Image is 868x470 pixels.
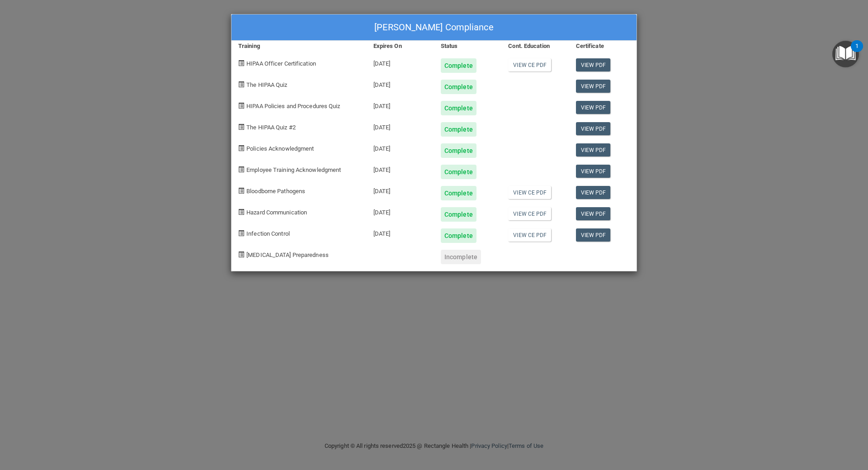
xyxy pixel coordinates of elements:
div: Complete [441,80,476,94]
a: View PDF [576,143,611,157]
a: View PDF [576,58,611,71]
a: View PDF [576,80,611,93]
span: Policies Acknowledgment [246,145,314,152]
div: Complete [441,143,476,158]
span: The HIPAA Quiz #2 [246,124,296,131]
span: [MEDICAL_DATA] Preparedness [246,252,329,258]
div: [DATE] [367,94,434,115]
div: [DATE] [367,222,434,243]
span: HIPAA Policies and Procedures Quiz [246,103,340,109]
div: Complete [441,207,476,222]
a: View PDF [576,101,611,114]
span: The HIPAA Quiz [246,81,287,88]
a: View CE PDF [508,58,551,71]
div: [DATE] [367,158,434,179]
a: View PDF [576,207,611,220]
div: [DATE] [367,115,434,137]
div: Certificate [569,41,637,52]
div: [PERSON_NAME] Compliance [231,14,637,41]
div: [DATE] [367,73,434,94]
div: [DATE] [367,137,434,158]
span: Hazard Communication [246,209,307,216]
div: Complete [441,58,476,73]
div: Complete [441,101,476,115]
a: View PDF [576,122,611,135]
div: [DATE] [367,179,434,200]
a: View CE PDF [508,207,551,220]
div: Complete [441,228,476,243]
div: Training [231,41,367,52]
div: Complete [441,186,476,200]
span: HIPAA Officer Certification [246,60,316,67]
div: Cont. Education [501,41,569,52]
div: [DATE] [367,52,434,73]
a: View CE PDF [508,228,551,242]
a: View PDF [576,228,611,242]
div: Incomplete [441,250,481,264]
div: Complete [441,165,476,179]
div: 1 [855,46,859,58]
div: [DATE] [367,200,434,222]
a: View CE PDF [508,186,551,199]
span: Infection Control [246,230,290,237]
span: Bloodborne Pathogens [246,188,305,195]
div: Status [434,41,501,52]
span: Employee Training Acknowledgment [246,166,341,173]
div: Expires On [367,41,434,52]
a: View PDF [576,186,611,199]
button: Open Resource Center, 1 new notification [832,41,859,67]
a: View PDF [576,165,611,178]
div: Complete [441,122,476,137]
